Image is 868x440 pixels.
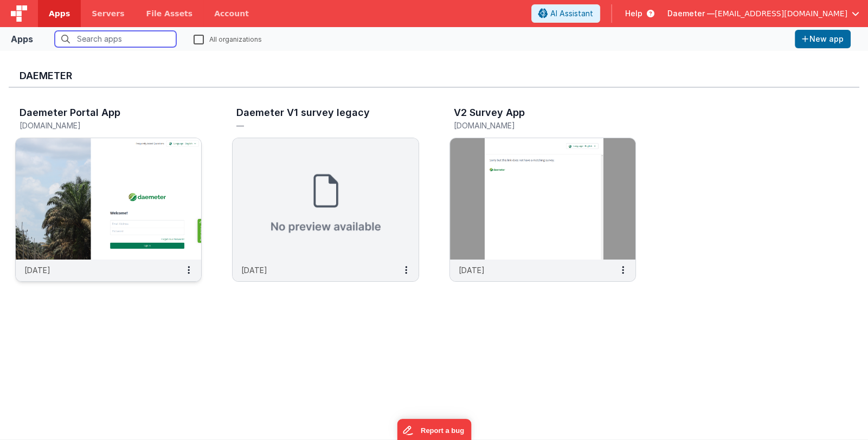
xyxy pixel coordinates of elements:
div: Apps [11,33,33,46]
span: AI Assistant [550,8,593,19]
label: All organizations [194,34,262,44]
button: AI Assistant [531,4,600,23]
h3: Daemeter Portal App [20,107,120,118]
h3: Daemeter [20,70,848,81]
h3: V2 Survey App [454,107,525,118]
h5: [DOMAIN_NAME] [454,121,609,130]
span: Daemeter — [667,8,715,19]
input: Search apps [55,31,176,47]
h3: Daemeter V1 survey legacy [236,107,370,118]
button: Daemeter — [EMAIL_ADDRESS][DOMAIN_NAME] [667,8,859,19]
h5: [DOMAIN_NAME] [20,121,175,130]
button: New app [795,30,851,48]
span: Help [625,8,642,19]
h5: — [236,121,391,130]
span: Apps [49,8,70,19]
span: [EMAIL_ADDRESS][DOMAIN_NAME] [715,8,847,19]
p: [DATE] [459,264,485,276]
p: [DATE] [24,264,50,276]
span: Servers [92,8,124,19]
p: [DATE] [241,264,267,276]
span: File Assets [146,8,193,19]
